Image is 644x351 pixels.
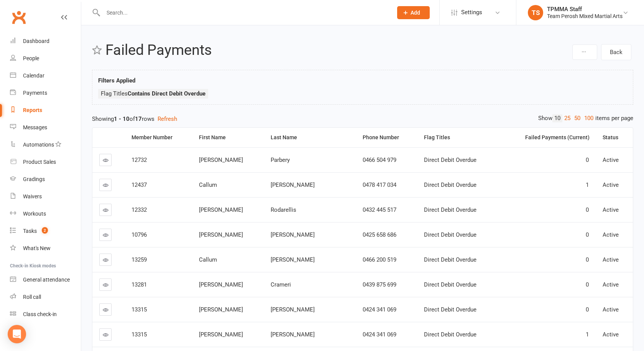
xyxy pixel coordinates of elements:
[586,231,589,238] span: 0
[271,157,290,163] span: Parbery
[158,114,177,124] button: Refresh
[424,231,476,238] span: Direct Debit Overdue
[10,67,81,84] a: Calendar
[586,256,589,263] span: 0
[603,181,619,188] span: Active
[23,277,70,283] div: General attendance
[10,188,81,205] a: Waivers
[23,311,57,317] div: Class check-in
[363,306,396,313] span: 0424 341 069
[363,181,396,188] span: 0478 417 034
[23,142,54,148] div: Automations
[363,206,396,213] span: 0432 445 517
[586,181,589,188] span: 1
[424,256,476,263] span: Direct Debit Overdue
[603,157,619,163] span: Active
[271,231,315,238] span: [PERSON_NAME]
[23,73,44,79] div: Calendar
[461,4,482,21] span: Settings
[23,176,45,182] div: Gradings
[10,119,81,136] a: Messages
[105,42,570,58] h2: Failed Payments
[397,6,430,19] button: Add
[199,256,217,263] span: Callum
[42,227,48,234] span: 2
[10,33,81,50] a: Dashboard
[424,206,476,213] span: Direct Debit Overdue
[271,306,315,313] span: [PERSON_NAME]
[271,181,315,188] span: [PERSON_NAME]
[424,281,476,288] span: Direct Debit Overdue
[98,77,135,84] strong: Filters Applied
[199,135,258,140] div: First Name
[363,331,396,338] span: 0424 341 069
[603,306,619,313] span: Active
[23,193,42,199] div: Waivers
[528,5,543,20] div: TS
[131,256,147,263] span: 13259
[131,306,147,313] span: 13315
[199,181,217,188] span: Callum
[363,231,396,238] span: 0425 658 686
[552,114,562,122] a: 10
[131,181,147,188] span: 12437
[131,157,147,163] span: 12732
[10,102,81,119] a: Reports
[23,294,41,300] div: Roll call
[603,281,619,288] span: Active
[603,256,619,263] span: Active
[8,325,26,343] div: Open Intercom Messenger
[10,222,81,240] a: Tasks 2
[101,90,205,97] span: Flag Titles
[10,171,81,188] a: Gradings
[199,281,243,288] span: [PERSON_NAME]
[547,13,623,20] div: Team Perosh Mixed Martial Arts
[10,240,81,257] a: What's New
[92,114,633,124] div: Showing of rows
[562,114,572,122] a: 25
[199,306,243,313] span: [PERSON_NAME]
[128,90,205,97] strong: Contains Direct Debit Overdue
[572,114,582,122] a: 50
[601,44,631,60] a: Back
[199,206,243,213] span: [PERSON_NAME]
[586,306,589,313] span: 0
[199,331,243,338] span: [PERSON_NAME]
[586,331,589,338] span: 1
[10,288,81,306] a: Roll call
[506,135,590,140] div: Failed Payments (Current)
[199,231,243,238] span: [PERSON_NAME]
[101,7,387,18] input: Search...
[23,211,46,217] div: Workouts
[135,115,142,122] strong: 17
[271,331,315,338] span: [PERSON_NAME]
[131,135,186,140] div: Member Number
[23,124,47,130] div: Messages
[603,135,627,140] div: Status
[131,206,147,213] span: 12332
[23,159,56,165] div: Product Sales
[547,6,623,13] div: TPMMA Staff
[10,153,81,171] a: Product Sales
[586,157,589,163] span: 0
[424,157,476,163] span: Direct Debit Overdue
[114,115,130,122] strong: 1 - 10
[424,306,476,313] span: Direct Debit Overdue
[10,50,81,67] a: People
[603,206,619,213] span: Active
[199,157,243,163] span: [PERSON_NAME]
[10,136,81,153] a: Automations
[271,281,291,288] span: Crameri
[363,157,396,163] span: 0466 504 979
[424,181,476,188] span: Direct Debit Overdue
[363,135,411,140] div: Phone Number
[131,281,147,288] span: 13281
[586,281,589,288] span: 0
[23,90,47,96] div: Payments
[10,205,81,222] a: Workouts
[23,38,49,44] div: Dashboard
[9,8,28,27] a: Clubworx
[363,256,396,263] span: 0466 200 519
[603,331,619,338] span: Active
[10,84,81,102] a: Payments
